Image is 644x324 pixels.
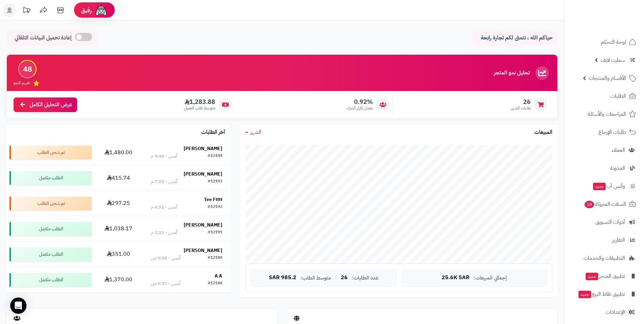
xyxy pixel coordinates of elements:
td: 1,038.17 [94,216,143,241]
span: أدوات التسويق [595,217,625,227]
h3: المبيعات [534,129,552,136]
a: أدوات التسويق [569,214,640,230]
span: السلات المتروكة [584,199,626,209]
span: جديد [593,183,606,190]
span: الطلبات [610,91,626,101]
span: التقارير [612,235,625,245]
h3: تحليل نمو المتجر [494,70,530,76]
div: أمس - 1:33 م [151,229,177,236]
span: الإعدادات [606,307,625,317]
p: حياكم الله ، نتمنى لكم تجارة رابحة [478,34,552,42]
span: 985.2 SAR [269,275,296,281]
div: أمس - 7:03 م [151,178,177,185]
span: تقييم النمو [14,80,30,86]
a: التقارير [569,232,640,248]
a: السلات المتروكة18 [569,196,640,212]
a: الشهر [245,128,261,136]
span: 18 [584,200,594,208]
div: #12194 [208,153,222,160]
span: لوحة التحكم [601,37,626,47]
a: تطبيق المتجرجديد [569,268,640,284]
a: الإعدادات [569,304,640,320]
div: الطلب مكتمل [10,273,92,287]
span: الأقسام والمنتجات [589,73,626,83]
span: متوسط طلب العميل [184,105,215,111]
span: إعادة تحميل البيانات التلقائي [15,34,72,42]
div: أمس - 5:37 ص [151,280,180,287]
td: 1,480.00 [94,140,143,165]
span: العملاء [612,145,625,155]
div: Open Intercom Messenger [10,298,26,314]
img: logo-2.png [598,13,638,28]
span: تطبيق نقاط البيع [578,289,625,299]
span: معدل تكرار الشراء [347,105,373,111]
a: وآتس آبجديد [569,178,640,194]
div: #12188 [208,280,222,287]
span: | [335,275,337,280]
a: الطلبات [569,88,640,104]
a: المراجعات والأسئلة [569,106,640,122]
strong: [PERSON_NAME] [184,247,222,254]
span: 1,283.88 [184,98,215,106]
strong: A A [215,272,222,280]
span: سمارت لايف [601,55,625,65]
a: التطبيقات والخدمات [569,250,640,266]
a: طلبات الإرجاع [569,124,640,140]
span: التطبيقات والخدمات [584,253,625,263]
span: جديد [578,291,591,298]
div: أمس - 9:08 ص [151,255,180,262]
div: #12191 [208,229,222,236]
td: 1,370.00 [94,267,143,292]
td: 297.25 [94,191,143,216]
a: العملاء [569,142,640,158]
div: أمس - 4:51 م [151,204,177,211]
img: ai-face.png [94,3,108,17]
span: إجمالي المبيعات: [474,275,507,281]
a: تطبيق نقاط البيعجديد [569,286,640,302]
a: تحديثات المنصة [18,3,35,19]
span: طلبات الإرجاع [599,127,626,137]
span: عدد الطلبات: [352,275,379,281]
div: الطلب مكتمل [10,248,92,261]
div: تم شحن الطلب [10,197,92,210]
strong: Tee Ftttt [204,196,222,203]
span: متوسط الطلب: [300,275,331,281]
td: 415.74 [94,165,143,191]
a: عرض التحليل الكامل [14,97,77,112]
div: أمس - 9:40 م [151,153,177,160]
strong: [PERSON_NAME] [184,221,222,229]
strong: [PERSON_NAME] [184,170,222,178]
a: المدونة [569,160,640,176]
div: الطلب مكتمل [10,222,92,236]
span: 26 [511,98,531,106]
span: جديد [586,273,598,280]
h3: آخر الطلبات [201,129,225,136]
strong: [PERSON_NAME] [184,145,222,152]
div: الطلب مكتمل [10,171,92,185]
div: #12193 [208,178,222,185]
span: المدونة [610,163,625,173]
span: 26 [341,275,348,281]
a: لوحة التحكم [569,34,640,50]
td: 351.00 [94,242,143,267]
span: 25.6K SAR [442,275,470,281]
span: المراجعات والأسئلة [588,109,626,119]
span: طلبات الشهر [511,105,531,111]
div: تم شحن الطلب [10,146,92,159]
span: الشهر [250,128,261,136]
div: #12192 [208,204,222,211]
span: وآتس آب [592,181,625,191]
div: #12189 [208,255,222,262]
span: عرض التحليل الكامل [30,101,72,109]
span: تطبيق المتجر [585,271,625,281]
span: 0.92% [347,98,373,106]
span: رفيق [81,6,92,14]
